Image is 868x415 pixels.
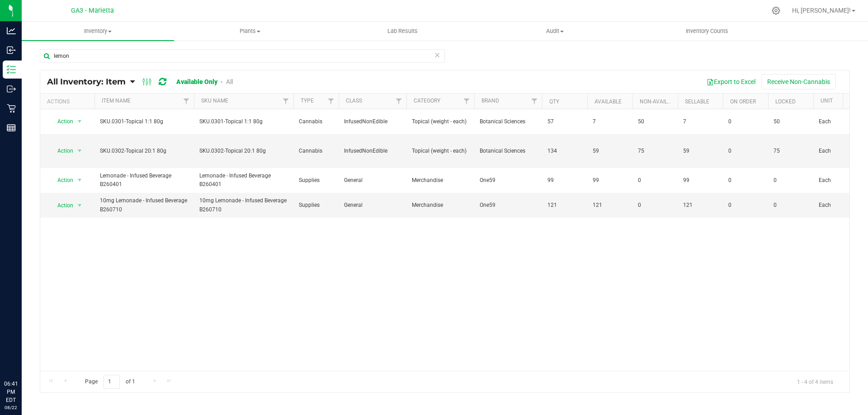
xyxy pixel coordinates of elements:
[480,176,537,185] span: One59
[728,176,763,185] span: 0
[674,27,741,35] span: Inventory Counts
[74,174,85,187] span: select
[179,93,194,109] a: Filter
[100,196,189,214] span: 10mg Lemonade - Infused Beverage B260710
[4,404,18,411] p: 08/22
[819,147,853,155] span: Each
[638,117,672,126] span: 50
[326,22,479,41] a: Lab Results
[344,176,401,185] span: General
[774,176,808,185] span: 0
[774,147,808,155] span: 75
[434,49,440,61] span: Clear
[199,117,288,126] span: SKU.0301-Topical 1:1 80g
[412,201,469,210] span: Merchandise
[821,98,833,104] a: Unit
[683,176,717,185] span: 99
[774,117,808,126] span: 50
[27,341,38,352] iframe: Resource center unread badge
[480,147,537,155] span: Botanical Sciences
[299,147,333,155] span: Cannabis
[728,147,763,155] span: 0
[547,147,582,155] span: 134
[392,93,406,109] a: Filter
[459,93,474,109] a: Filter
[638,201,672,210] span: 0
[199,196,288,214] span: 10mg Lemonade - Infused Beverage B260710
[175,27,326,35] span: Plants
[547,201,582,210] span: 121
[375,27,430,35] span: Lab Results
[40,49,445,63] input: Search Item Name, Retail Display Name, SKU, Part Number...
[547,176,582,185] span: 99
[594,98,622,105] a: Available
[100,117,189,126] span: SKU.0301-Topical 1:1 80g
[47,77,130,87] a: All Inventory: Item
[71,7,114,14] span: GA3 - Marietta
[299,117,333,126] span: Cannabis
[412,147,469,155] span: Topical (weight - each)
[790,375,840,388] span: 1 - 4 of 4 items
[324,93,339,109] a: Filter
[480,201,537,210] span: One59
[770,6,782,15] div: Manage settings
[412,176,469,185] span: Merchandise
[74,115,85,128] span: select
[100,147,189,155] span: SKU.0302-Topical 20:1 80g
[792,7,851,14] span: Hi, [PERSON_NAME]!
[775,98,796,105] a: Locked
[346,98,362,104] a: Class
[547,117,582,126] span: 57
[638,176,672,185] span: 0
[414,98,440,104] a: Category
[278,93,293,109] a: Filter
[49,199,74,212] span: Action
[683,117,717,126] span: 7
[481,98,499,104] a: Brand
[47,77,126,87] span: All Inventory: Item
[479,22,631,41] a: Audit
[102,98,131,104] a: Item Name
[74,145,85,157] span: select
[819,201,853,210] span: Each
[344,117,401,126] span: InfusedNonEdible
[344,147,401,155] span: InfusedNonEdible
[7,84,16,93] inline-svg: Outbound
[819,117,853,126] span: Each
[7,46,16,55] inline-svg: Inbound
[344,201,401,210] span: General
[819,176,853,185] span: Each
[7,65,16,74] inline-svg: Inventory
[199,147,288,155] span: SKU.0302-Topical 20:1 80g
[480,117,537,126] span: Botanical Sciences
[593,176,627,185] span: 99
[49,145,74,157] span: Action
[299,176,333,185] span: Supplies
[701,74,761,89] button: Export to Excel
[9,343,36,370] iframe: Resource center
[226,78,233,85] a: All
[7,104,16,113] inline-svg: Retail
[299,201,333,210] span: Supplies
[640,98,680,105] a: Non-Available
[22,27,174,35] span: Inventory
[593,201,627,210] span: 121
[412,117,469,126] span: Topical (weight - each)
[593,147,627,155] span: 59
[774,201,808,210] span: 0
[527,93,542,109] a: Filter
[201,98,228,104] a: SKU Name
[549,98,559,105] a: Qty
[301,98,314,104] a: Type
[683,147,717,155] span: 59
[77,375,142,389] span: Page of 1
[4,380,18,404] p: 06:41 PM EDT
[638,147,672,155] span: 75
[47,98,91,105] div: Actions
[100,172,189,189] span: Lemonade - Infused Beverage B260401
[728,117,763,126] span: 0
[479,27,631,35] span: Audit
[685,98,709,105] a: Sellable
[199,172,288,189] span: Lemonade - Infused Beverage B260401
[49,115,74,128] span: Action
